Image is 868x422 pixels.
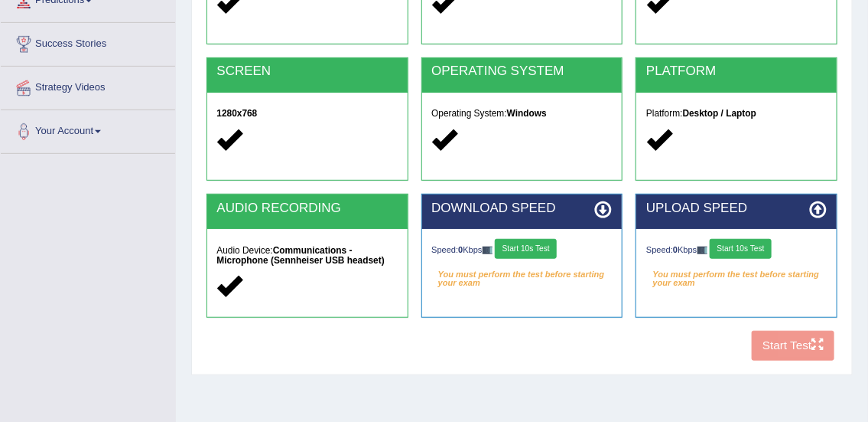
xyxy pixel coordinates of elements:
[458,245,463,254] strong: 0
[431,64,612,79] h2: OPERATING SYSTEM
[216,108,257,119] strong: 1280x768
[216,246,397,266] h5: Audio Device:
[431,239,612,262] div: Speed: Kbps
[431,201,612,216] h2: DOWNLOAD SPEED
[646,239,827,262] div: Speed: Kbps
[483,247,493,254] img: ajax-loader-fb-connection.gif
[1,23,175,61] a: Success Stories
[216,64,397,79] h2: SCREEN
[216,201,397,216] h2: AUDIO RECORDING
[646,64,827,79] h2: PLATFORM
[646,265,827,285] em: You must perform the test before starting your exam
[495,239,557,259] button: Start 10s Test
[646,201,827,216] h2: UPLOAD SPEED
[673,245,678,254] strong: 0
[1,110,175,149] a: Your Account
[216,245,384,266] strong: Communications - Microphone (Sennheiser USB headset)
[431,265,612,285] em: You must perform the test before starting your exam
[697,247,708,254] img: ajax-loader-fb-connection.gif
[710,239,772,259] button: Start 10s Test
[683,108,756,119] strong: Desktop / Laptop
[431,109,612,119] h5: Operating System:
[1,67,175,105] a: Strategy Videos
[646,109,827,119] h5: Platform:
[507,108,547,119] strong: Windows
